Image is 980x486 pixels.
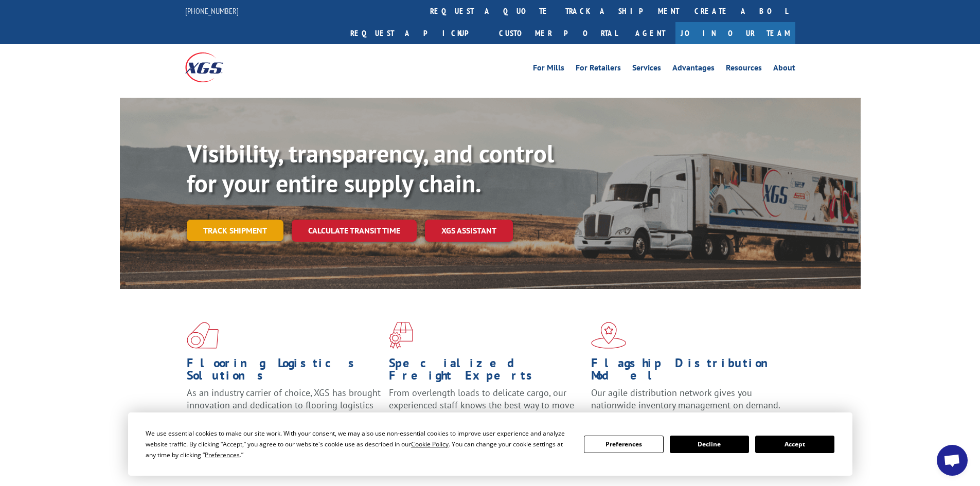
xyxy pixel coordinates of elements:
span: As an industry carrier of choice, XGS has brought innovation and dedication to flooring logistics... [187,387,381,423]
a: Calculate transit time [292,220,417,242]
a: XGS ASSISTANT [425,220,513,242]
a: Join Our Team [675,22,795,44]
div: We use essential cookies to make our site work. With your consent, we may also use non-essential ... [146,428,572,460]
a: For Mills [533,64,564,75]
img: xgs-icon-flagship-distribution-model-red [591,322,627,349]
img: xgs-icon-total-supply-chain-intelligence-red [187,322,219,349]
b: Visibility, transparency, and control for your entire supply chain. [187,137,554,199]
img: xgs-icon-focused-on-flooring-red [389,322,413,349]
a: Track shipment [187,220,283,241]
a: Advantages [672,64,715,75]
a: Customer Portal [491,22,625,44]
h1: Flagship Distribution Model [591,357,786,387]
button: Decline [670,436,749,453]
a: Request a pickup [343,22,491,44]
span: Our agile distribution network gives you nationwide inventory management on demand. [591,387,780,411]
span: Preferences [205,451,240,459]
button: Accept [755,436,834,453]
button: Preferences [584,436,663,453]
h1: Specialized Freight Experts [389,357,583,387]
div: Open chat [937,445,968,476]
a: [PHONE_NUMBER] [185,6,239,16]
a: For Retailers [576,64,621,75]
a: About [773,64,795,75]
div: Cookie Consent Prompt [128,412,852,476]
a: Agent [625,22,675,44]
h1: Flooring Logistics Solutions [187,357,381,387]
a: Services [632,64,661,75]
p: From overlength loads to delicate cargo, our experienced staff knows the best way to move your fr... [389,387,583,433]
span: Cookie Policy [411,440,449,448]
a: Resources [726,64,762,75]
